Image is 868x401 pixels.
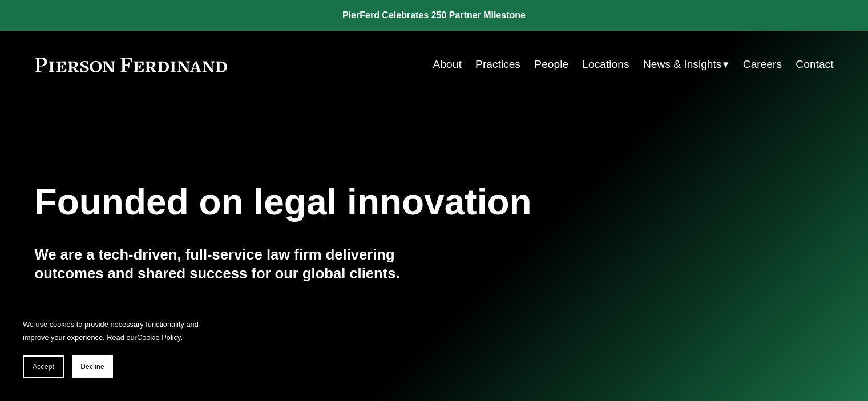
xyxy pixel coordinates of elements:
[534,54,568,75] a: People
[433,54,462,75] a: About
[796,54,833,75] a: Contact
[643,54,729,75] a: folder dropdown
[35,245,434,282] h4: We are a tech-driven, full-service law firm delivering outcomes and shared success for our global...
[137,333,181,342] a: Cookie Policy
[35,181,701,223] h1: Founded on legal innovation
[643,55,722,75] span: News & Insights
[33,363,54,371] span: Accept
[475,54,520,75] a: Practices
[11,306,217,390] section: Cookie banner
[743,54,782,75] a: Careers
[23,355,64,378] button: Accept
[72,355,113,378] button: Decline
[23,318,205,344] p: We use cookies to provide necessary functionality and improve your experience. Read our .
[582,54,629,75] a: Locations
[80,363,104,371] span: Decline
